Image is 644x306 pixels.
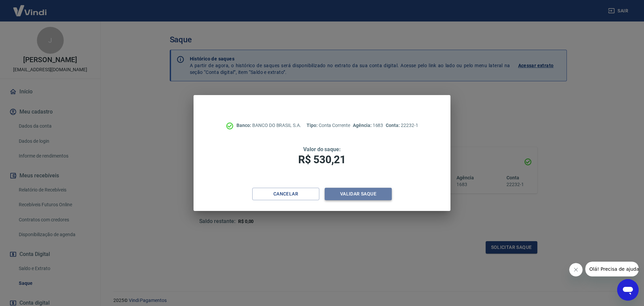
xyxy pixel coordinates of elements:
iframe: Botão para abrir a janela de mensagens [617,279,639,301]
span: Valor do saque: [303,146,341,152]
span: R$ 530,21 [298,153,346,166]
span: Tipo: [307,123,319,128]
span: Banco: [236,123,252,128]
p: BANCO DO BRASIL S.A. [236,122,301,129]
button: Validar saque [325,188,392,200]
p: Conta Corrente [307,122,350,129]
span: Olá! Precisa de ajuda? [4,5,56,10]
p: 22232-1 [386,122,418,129]
span: Agência: [353,123,373,128]
button: Cancelar [252,188,319,200]
iframe: Fechar mensagem [569,263,583,276]
span: Conta: [386,123,401,128]
p: 1683 [353,122,383,129]
iframe: Mensagem da empresa [585,262,639,276]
